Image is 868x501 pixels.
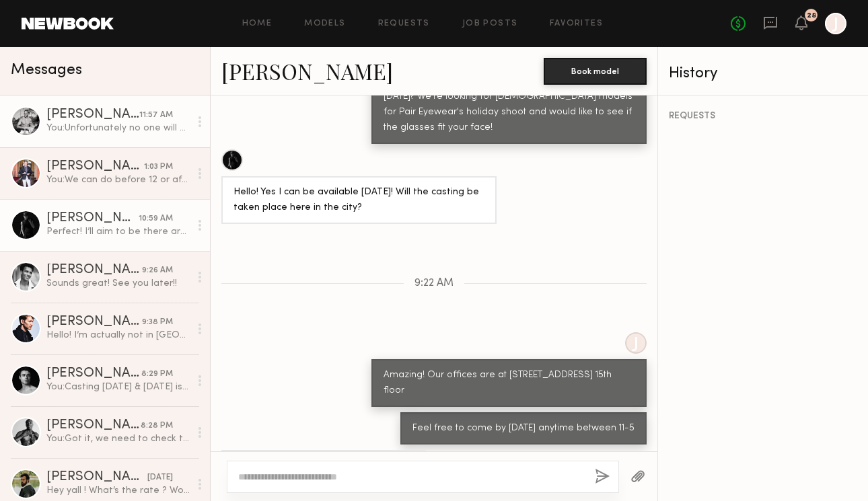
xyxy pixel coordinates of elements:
div: Sounds great! See you later!! [46,277,190,290]
div: [PERSON_NAME] [46,264,142,277]
div: REQUESTS [669,112,857,121]
div: [PERSON_NAME] [46,419,141,432]
div: Hello! I’m actually not in [GEOGRAPHIC_DATA] rn. I’m currently going back to school in [GEOGRAPHI... [46,329,190,342]
a: Requests [378,20,430,28]
div: Feel free to come by [DATE] anytime between 11-5 [412,421,635,436]
div: Hey yall ! What’s the rate ? Would consider being in the city as I moved upstate [46,484,190,497]
div: 1:03 PM [144,161,173,174]
div: 9:26 AM [142,264,173,277]
button: Book model [544,58,647,85]
div: 8:28 PM [141,420,173,432]
div: [PERSON_NAME] [46,315,142,329]
div: Amazing! Our offices are at [STREET_ADDRESS] 15th floor [384,368,635,399]
div: 8:29 PM [141,368,173,381]
div: 9:38 PM [142,316,173,329]
a: J [825,13,846,34]
div: 10:59 AM [139,213,173,225]
div: 11:57 AM [139,109,173,122]
div: Perfect! I’ll aim to be there around 12:30 [46,225,190,238]
span: Messages [11,63,82,78]
div: [PERSON_NAME] [46,212,139,225]
div: You: Casting [DATE] & [DATE] is anytime from 11-3:30PM at our office [STREET_ADDRESS] Floor! [46,381,190,393]
a: Favorites [550,20,603,28]
div: Hello! Are you available to come in for casting [DATE] or [DATE]? We're looking for [DEMOGRAPHIC_... [384,74,635,136]
div: [DATE] [147,471,173,484]
a: Book model [544,65,647,76]
div: [PERSON_NAME] [46,160,144,174]
div: [PERSON_NAME] [46,108,139,122]
a: Home [242,20,273,28]
div: You: Unfortunately no one will be in office that day! [46,122,190,134]
div: You: Got it, we need to check the fit of the glasses before shooting so maybe we can have you com... [46,432,190,445]
div: [PERSON_NAME] [46,471,147,484]
span: 9:22 AM [414,278,454,289]
div: 28 [807,12,816,20]
a: Models [304,20,345,28]
a: [PERSON_NAME] [221,56,393,85]
a: Job Posts [462,20,518,28]
div: Hello! Yes I can be available [DATE]! Will the casting be taken place here in the city? [233,185,484,216]
div: You: We can do before 12 or after 1! [46,174,190,186]
div: [PERSON_NAME] [46,367,141,381]
div: History [669,66,857,81]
